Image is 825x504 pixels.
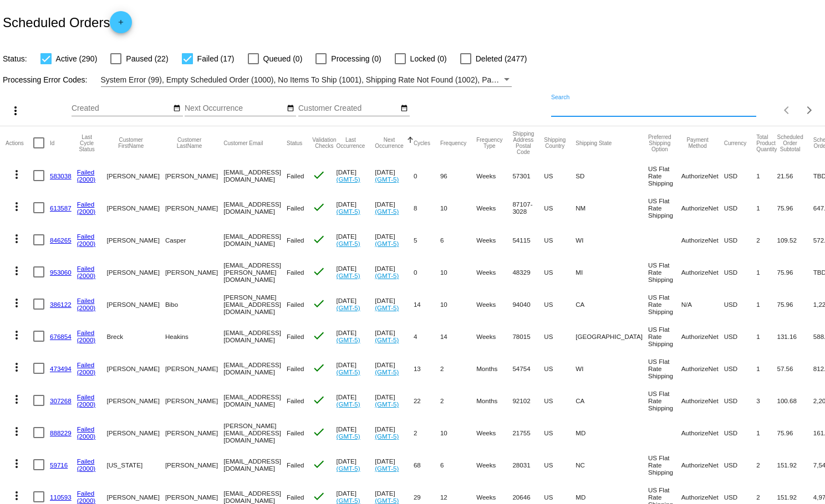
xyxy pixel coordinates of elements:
[400,104,408,113] mat-icon: date_range
[223,320,287,352] mat-cell: [EMAIL_ADDRESS][DOMAIN_NAME]
[337,352,375,384] mat-cell: [DATE]
[544,288,576,320] mat-cell: US
[312,297,325,310] mat-icon: check
[476,256,512,288] mat-cell: Weeks
[223,449,287,481] mat-cell: [EMAIL_ADDRESS][DOMAIN_NAME]
[648,160,681,192] mat-cell: US Flat Rate Shipping
[375,336,399,343] a: (GMT-5)
[331,52,381,65] span: Processing (0)
[756,224,777,256] mat-cell: 2
[298,104,398,113] input: Customer Created
[50,429,72,436] a: 888229
[72,104,171,113] input: Created
[756,449,777,481] mat-cell: 2
[512,131,534,155] button: Change sorting for ShippingPostcode
[648,192,681,224] mat-cell: US Flat Rate Shipping
[77,490,95,497] a: Failed
[724,256,757,288] mat-cell: USD
[375,465,399,472] a: (GMT-5)
[77,168,95,176] a: Failed
[476,352,512,384] mat-cell: Months
[107,224,165,256] mat-cell: [PERSON_NAME]
[77,329,95,336] a: Failed
[544,416,576,449] mat-cell: US
[107,137,155,149] button: Change sorting for CustomerFirstName
[648,256,681,288] mat-cell: US Flat Rate Shipping
[165,137,213,149] button: Change sorting for CustomerLastName
[287,172,304,179] span: Failed
[337,137,365,149] button: Change sorting for LastOccurrenceUtc
[544,320,576,352] mat-cell: US
[410,52,447,65] span: Locked (0)
[476,449,512,481] mat-cell: Weeks
[375,288,414,320] mat-cell: [DATE]
[576,140,612,146] button: Change sorting for ShippingState
[648,320,681,352] mat-cell: US Flat Rate Shipping
[10,296,23,310] mat-icon: more_vert
[50,333,72,340] a: 676854
[551,104,757,113] input: Search
[476,192,512,224] mat-cell: Weeks
[776,99,798,121] button: Previous page
[337,497,360,504] a: (GMT-5)
[777,384,813,416] mat-cell: 100.68
[777,352,813,384] mat-cell: 57.56
[576,224,648,256] mat-cell: WI
[77,361,95,368] a: Failed
[512,416,544,449] mat-cell: 21755
[10,361,23,374] mat-icon: more_vert
[756,352,777,384] mat-cell: 1
[287,140,302,146] button: Change sorting for Status
[77,368,96,376] a: (2000)
[337,465,360,472] a: (GMT-5)
[544,384,576,416] mat-cell: US
[375,400,399,408] a: (GMT-5)
[512,352,544,384] mat-cell: 54754
[77,176,96,183] a: (2000)
[576,256,648,288] mat-cell: MI
[648,352,681,384] mat-cell: US Flat Rate Shipping
[337,288,375,320] mat-cell: [DATE]
[312,329,325,342] mat-icon: check
[223,192,287,224] mat-cell: [EMAIL_ADDRESS][DOMAIN_NAME]
[756,416,777,449] mat-cell: 1
[337,433,360,440] a: (GMT-5)
[263,52,303,65] span: Queued (0)
[724,224,757,256] mat-cell: USD
[440,352,476,384] mat-cell: 2
[512,320,544,352] mat-cell: 78015
[287,204,304,212] span: Failed
[287,269,304,276] span: Failed
[101,73,512,87] mat-select: Filter by Processing Error Codes
[512,384,544,416] mat-cell: 92102
[375,352,414,384] mat-cell: [DATE]
[77,265,95,272] a: Failed
[756,160,777,192] mat-cell: 1
[756,384,777,416] mat-cell: 3
[756,320,777,352] mat-cell: 1
[50,493,72,501] a: 110593
[724,416,757,449] mat-cell: USD
[165,160,223,192] mat-cell: [PERSON_NAME]
[576,449,648,481] mat-cell: NC
[337,400,360,408] a: (GMT-5)
[777,416,813,449] mat-cell: 75.96
[50,301,72,308] a: 386122
[287,365,304,372] span: Failed
[3,11,132,33] h2: Scheduled Orders
[440,288,476,320] mat-cell: 10
[375,320,414,352] mat-cell: [DATE]
[777,224,813,256] mat-cell: 109.52
[3,75,88,84] span: Processing Error Codes:
[185,104,284,113] input: Next Occurrence
[544,256,576,288] mat-cell: US
[681,224,724,256] mat-cell: AuthorizeNet
[777,320,813,352] mat-cell: 131.16
[476,137,502,149] button: Change sorting for FrequencyType
[77,393,95,400] a: Failed
[476,320,512,352] mat-cell: Weeks
[312,168,325,182] mat-icon: check
[414,449,440,481] mat-cell: 68
[576,320,648,352] mat-cell: [GEOGRAPHIC_DATA]
[724,449,757,481] mat-cell: USD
